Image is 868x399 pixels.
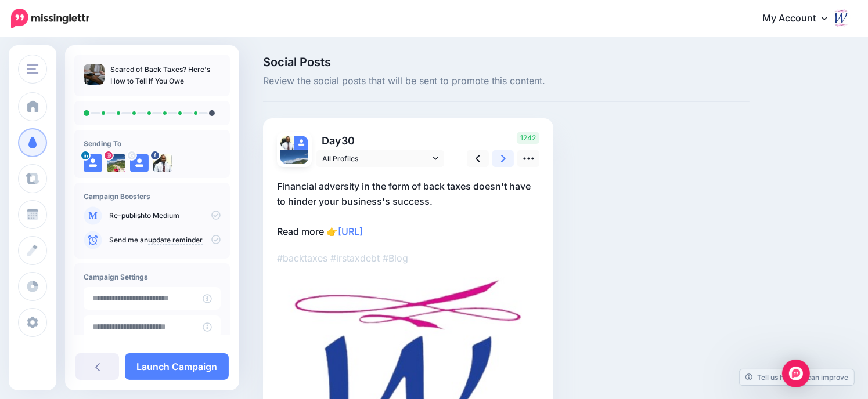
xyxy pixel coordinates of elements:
[280,150,308,177] img: 75523343_425955618105254_2629593611011883008_n-bsa149052.jpg
[341,135,355,147] span: 30
[316,132,446,149] p: Day
[782,360,810,387] div: Open Intercom Messenger
[109,235,221,245] p: Send me an
[84,139,221,148] h4: Sending To
[277,251,539,266] p: #backtaxes #irstaxdebt #Blog
[277,179,539,239] p: Financial adversity in the form of back taxes doesn't have to hinder your business's success. Rea...
[148,235,203,245] a: update reminder
[751,5,851,33] a: My Account
[338,226,363,237] a: [URL]
[84,154,102,172] img: user_default_image.png
[294,136,308,150] img: user_default_image.png
[11,9,89,28] img: Missinglettr
[740,369,854,385] a: Tell us how we can improve
[153,154,172,172] img: 287233187_560080259246395_871874871136958161_n-bsa71810.jpg
[27,64,38,74] img: menu.png
[130,154,149,172] img: user_default_image.png
[84,192,221,201] h4: Campaign Boosters
[107,154,125,172] img: 75523343_425955618105254_2629593611011883008_n-bsa149052.jpg
[84,273,221,281] h4: Campaign Settings
[263,56,750,68] span: Social Posts
[316,150,444,167] a: All Profiles
[322,153,430,165] span: All Profiles
[263,74,750,89] span: Review the social posts that will be sent to promote this content.
[110,64,221,87] p: Scared of Back Taxes? Here's How to Tell If You Owe
[280,136,294,150] img: 287233187_560080259246395_871874871136958161_n-bsa71810.jpg
[109,211,221,221] p: to Medium
[109,211,145,220] a: Re-publish
[517,132,539,144] span: 1242
[84,64,105,85] img: d4defeb7761f414d41ed1f0d8f1ac676_thumb.jpg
